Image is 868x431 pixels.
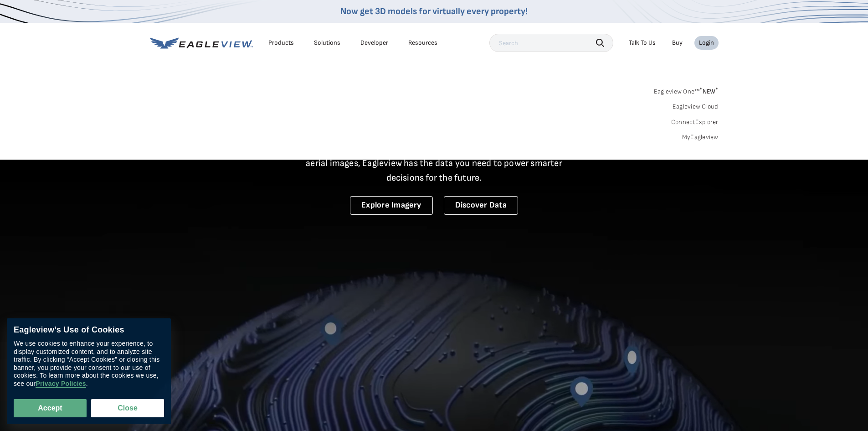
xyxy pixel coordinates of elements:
a: Discover Data [444,196,518,215]
a: Now get 3D models for virtually every property! [340,6,528,17]
a: ConnectExplorer [671,118,719,126]
a: Explore Imagery [350,196,433,215]
input: Search [489,34,613,52]
div: Solutions [314,39,340,47]
div: Talk To Us [629,39,656,47]
div: Eagleview’s Use of Cookies [14,325,164,335]
a: Eagleview Cloud [673,103,719,111]
a: Developer [360,39,388,47]
a: Eagleview One™*NEW* [654,85,719,95]
div: We use cookies to enhance your experience, to display customized content, and to analyze site tra... [14,340,164,388]
button: Close [91,399,164,417]
div: Resources [408,39,437,47]
div: Login [699,39,714,47]
span: NEW [699,88,718,95]
a: Privacy Policies [36,380,86,388]
a: MyEagleview [682,133,719,141]
button: Accept [14,399,87,417]
p: A new era starts here. Built on more than 3.5 billion high-resolution aerial images, Eagleview ha... [295,141,574,185]
div: Products [268,39,294,47]
a: Buy [672,39,683,47]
